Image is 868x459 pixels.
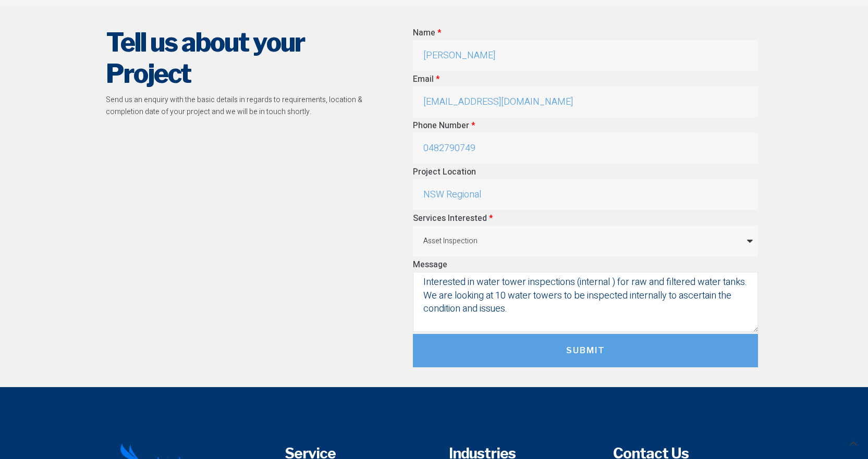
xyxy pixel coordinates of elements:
span: Submit [566,344,605,357]
input: Email [413,86,758,117]
label: Project Location [413,166,476,179]
h2: Tell us about your Project [106,27,372,89]
label: Services Interested [413,212,493,226]
p: Send us an enquiry with the basic details in regards to requirements, location & completion date ... [106,94,372,118]
input: Only numbers and phone characters (#, -, *, etc) are accepted. [413,133,758,164]
label: Name [413,27,441,40]
label: Email [413,73,439,86]
label: Phone Number [413,119,475,133]
button: Submit [413,334,758,367]
label: Message [413,258,447,272]
input: Name [413,40,758,71]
